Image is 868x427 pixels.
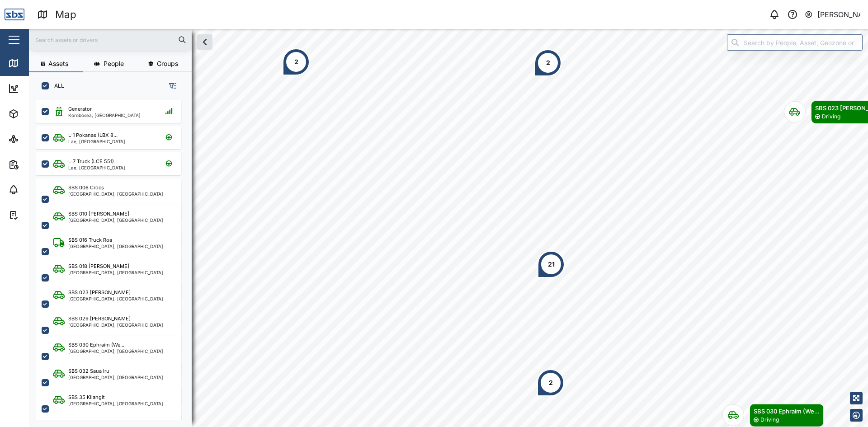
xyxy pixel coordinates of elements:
span: People [104,61,124,67]
div: [GEOGRAPHIC_DATA], [GEOGRAPHIC_DATA] [68,218,163,222]
span: Groups [157,61,178,67]
div: Map marker [538,251,565,278]
button: [PERSON_NAME] [804,8,861,21]
div: Map marker [283,48,310,75]
div: grid [36,97,191,420]
div: Driving [822,113,840,121]
div: [GEOGRAPHIC_DATA], [GEOGRAPHIC_DATA] [68,401,163,406]
div: 2 [546,58,550,68]
div: Tasks [24,210,48,220]
input: Search assets or drivers [34,33,186,47]
div: Map [24,58,44,68]
div: Lae, [GEOGRAPHIC_DATA] [68,139,125,144]
div: Map marker [722,404,824,427]
div: [GEOGRAPHIC_DATA], [GEOGRAPHIC_DATA] [68,349,163,353]
div: [GEOGRAPHIC_DATA], [GEOGRAPHIC_DATA] [68,375,163,380]
div: [GEOGRAPHIC_DATA], [GEOGRAPHIC_DATA] [68,323,163,327]
div: [GEOGRAPHIC_DATA], [GEOGRAPHIC_DATA] [68,244,163,249]
span: Assets [48,61,68,67]
div: SBS 006 Crocs [68,184,104,192]
div: Korobosea, [GEOGRAPHIC_DATA] [68,113,141,117]
div: [PERSON_NAME] [817,9,861,20]
div: [GEOGRAPHIC_DATA], [GEOGRAPHIC_DATA] [68,192,163,196]
div: Sites [24,134,45,144]
div: Assets [24,109,52,119]
div: Generator [68,105,92,113]
div: Map marker [537,369,564,396]
div: SBS 030 Ephraim (We... [68,341,124,349]
div: Dashboard [24,84,64,94]
div: 2 [294,57,298,67]
div: Alarms [24,185,52,195]
label: ALL [49,82,64,89]
input: Search by People, Asset, Geozone or Place [727,34,863,51]
div: L-7 Truck (LCE 551) [68,158,114,165]
div: SBS 029 [PERSON_NAME] [68,315,131,323]
div: SBS 030 Ephraim (We... [754,407,820,416]
img: Main Logo [5,5,24,24]
div: Map [55,7,76,23]
div: SBS 010 [PERSON_NAME] [68,210,129,218]
div: Lae, [GEOGRAPHIC_DATA] [68,165,125,170]
div: Reports [24,160,54,169]
div: SBS 018 [PERSON_NAME] [68,263,129,270]
div: SBS 023 [PERSON_NAME] [68,289,131,296]
div: Driving [760,416,779,424]
div: SBS 016 Truck Roa [68,236,112,244]
div: SBS 032 Saua Iru [68,367,109,375]
div: 21 [548,259,555,269]
div: [GEOGRAPHIC_DATA], [GEOGRAPHIC_DATA] [68,296,163,301]
div: Map marker [534,49,561,76]
div: SBS 35 Kilangit [68,394,105,401]
div: L-1 Pokanas (LBX 8... [68,131,118,139]
div: 2 [549,378,553,388]
div: [GEOGRAPHIC_DATA], [GEOGRAPHIC_DATA] [68,270,163,275]
canvas: Map [29,29,868,427]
